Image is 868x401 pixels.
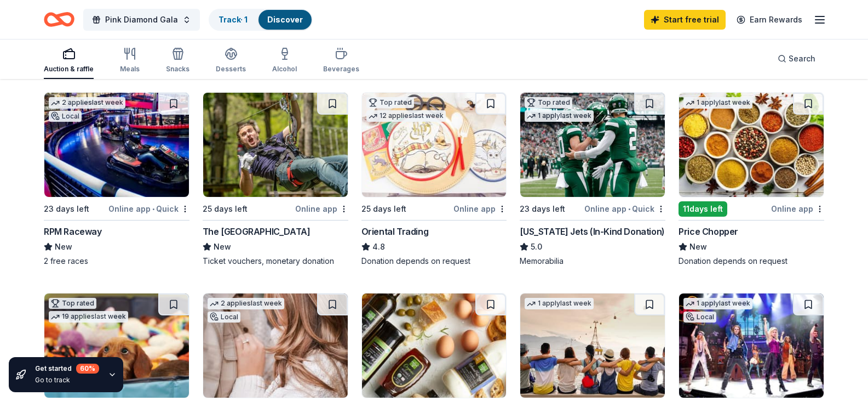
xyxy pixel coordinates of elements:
img: Image for New York Jets (In-Kind Donation) [520,93,665,197]
div: Alcohol [272,65,297,74]
img: Image for Tilles Center for the Performing Arts [679,293,824,398]
div: 12 applies last week [366,110,446,122]
div: Auction & raffle [44,65,94,74]
div: Donation depends on request [679,256,824,267]
div: Online app Quick [108,202,189,216]
div: 23 days left [44,202,89,216]
div: RPM Raceway [44,225,102,238]
img: Image for AJ Sunflower Boutique [203,293,348,398]
div: 23 days left [520,202,565,216]
div: Online app [295,202,348,216]
div: Online app [453,202,507,216]
a: Image for New York Jets (In-Kind Donation)Top rated1 applylast week23 days leftOnline app•Quick[U... [520,92,665,267]
div: 11 days left [679,201,727,217]
div: Top rated [525,97,572,108]
div: Ticket vouchers, monetary donation [203,256,348,267]
div: Go to track [35,376,99,385]
div: Local [49,111,82,122]
div: The [GEOGRAPHIC_DATA] [203,225,311,238]
button: Beverages [323,43,359,79]
img: Image for BarkBox [44,293,189,398]
img: Image for RPM Raceway [44,93,189,197]
div: 1 apply last week [525,298,594,309]
a: Image for RPM Raceway2 applieslast weekLocal23 days leftOnline app•QuickRPM RacewayNew2 free races [44,92,189,267]
a: Image for Oriental TradingTop rated12 applieslast week25 days leftOnline appOriental Trading4.8Do... [361,92,507,267]
div: 19 applies last week [49,311,128,323]
div: 1 apply last week [683,97,752,109]
button: Search [769,48,824,70]
div: Price Chopper [679,225,738,238]
img: Image for Price Chopper [679,93,824,197]
div: Local [683,312,716,323]
div: 2 applies last week [208,298,284,309]
div: Beverages [323,65,359,74]
button: Snacks [166,43,189,79]
img: Image for The Adventure Park [203,93,348,197]
a: Image for Price Chopper1 applylast week11days leftOnline appPrice ChopperNewDonation depends on r... [679,92,824,267]
span: Search [789,52,815,65]
div: Donation depends on request [361,256,507,267]
div: Online app [771,202,824,216]
span: 4.8 [372,240,385,253]
div: Snacks [166,65,189,74]
div: 25 days left [203,202,248,216]
button: Meals [120,43,140,79]
span: 5.0 [531,240,542,253]
button: Track· 1Discover [209,9,313,31]
div: 25 days left [361,202,406,216]
div: Online app Quick [584,202,665,216]
button: Pink Diamond Gala [83,9,200,31]
a: Start free trial [644,10,726,30]
div: Desserts [216,65,246,74]
a: Home [44,7,74,32]
div: [US_STATE] Jets (In-Kind Donation) [520,225,664,238]
img: Image for Oriental Trading [362,93,507,197]
span: New [214,240,231,253]
a: Image for The Adventure Park25 days leftOnline appThe [GEOGRAPHIC_DATA]NewTicket vouchers, moneta... [203,92,348,267]
img: Image for Let's Roam [520,293,665,398]
a: Discover [267,15,303,24]
div: Get started [35,364,99,374]
div: 1 apply last week [525,110,594,122]
span: • [152,205,154,213]
span: • [628,205,630,213]
div: 2 applies last week [49,97,125,109]
span: Pink Diamond Gala [105,13,178,26]
div: 1 apply last week [683,298,752,309]
div: Meals [120,65,140,74]
div: Local [208,312,240,323]
a: Track· 1 [219,15,248,24]
div: Top rated [49,298,96,309]
img: Image for The Fresh Market [362,293,507,398]
span: New [689,240,707,253]
div: Oriental Trading [361,225,429,238]
div: 60 % [76,364,99,374]
a: Earn Rewards [730,10,809,30]
div: Memorabilia [520,256,665,267]
button: Desserts [216,43,246,79]
span: New [55,240,72,253]
button: Alcohol [272,43,297,79]
div: Top rated [366,97,414,108]
div: 2 free races [44,256,189,267]
button: Auction & raffle [44,43,94,79]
